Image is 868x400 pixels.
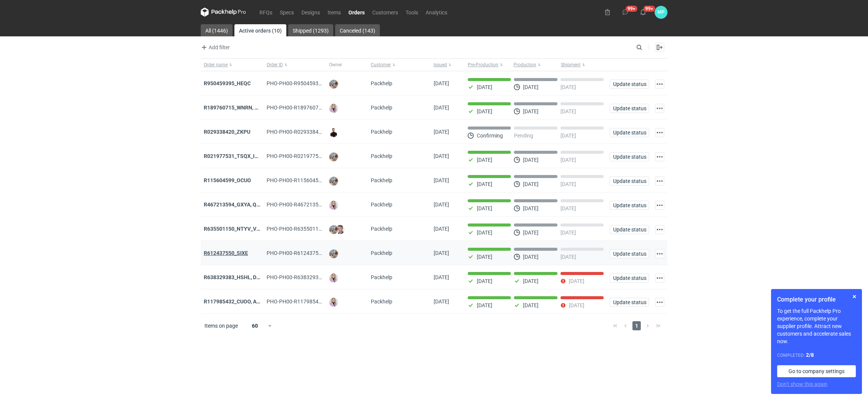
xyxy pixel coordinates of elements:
[477,230,492,236] p: [DATE]
[329,225,338,234] img: Michał Palasek
[204,105,270,111] strong: R189760715_WNRN, CWNS
[336,225,345,234] img: Maciej Sikora
[610,80,649,89] button: Update status
[434,250,449,256] span: 26/08/2025
[434,80,449,86] span: 04/09/2025
[201,59,264,71] button: Order name
[523,278,539,284] p: [DATE]
[422,8,451,17] a: Analytics
[655,273,664,283] button: Actions
[204,250,248,256] a: R612437550_SIXE
[477,254,492,260] p: [DATE]
[267,80,341,86] span: PHO-PH00-R950459395_HEQC
[777,351,856,359] div: Completed:
[523,302,539,308] p: [DATE]
[777,380,827,388] button: Don’t show this again
[514,62,536,68] span: Production
[371,62,391,68] span: Customer
[619,6,631,18] button: 99+
[267,177,341,183] span: PHO-PH00-R115604599_OCUO
[477,84,492,90] p: [DATE]
[329,80,338,89] img: Michał Palasek
[267,226,356,232] span: PHO-PH00-R635501150_NTYV_VNSV
[345,8,368,17] a: Orders
[560,230,576,236] p: [DATE]
[777,295,856,304] h1: Complete your profile
[329,298,338,307] img: Klaudia Wiśniewska
[610,104,649,113] button: Update status
[613,203,646,208] span: Update status
[655,6,667,19] div: Martyna Paroń
[632,321,641,330] span: 1
[569,278,584,284] p: [DATE]
[613,300,646,305] span: Update status
[655,128,664,137] button: Actions
[267,105,360,111] span: PHO-PH00-R189760715_WNRN,-CWNS
[655,152,664,161] button: Actions
[204,298,283,305] a: R117985432_CUOO, AZGB, OQAV
[371,250,392,256] span: Packhelp
[560,108,576,114] p: [DATE]
[610,177,649,186] button: Update status
[523,157,539,163] p: [DATE]
[204,226,267,232] a: R635501150_NTYV_VNSV
[613,178,646,184] span: Update status
[204,274,267,280] strong: R638329383_HSHL, DETO
[329,201,338,210] img: Klaudia Wiśniewska
[560,84,576,90] p: [DATE]
[368,59,431,71] button: Customer
[267,250,338,256] span: PHO-PH00-R612437550_SIXE
[512,59,559,71] button: Production
[477,181,492,187] p: [DATE]
[477,157,492,163] p: [DATE]
[204,129,250,135] strong: R029338420_ZKPU
[329,177,338,186] img: Michał Palasek
[655,6,667,19] button: MP
[267,298,374,305] span: PHO-PH00-R117985432_CUOO,-AZGB,-OQAV
[368,8,402,17] a: Customers
[200,43,230,52] span: Add filter
[371,153,392,159] span: Packhelp
[465,59,512,71] button: Pre-Production
[613,106,646,111] span: Update status
[329,152,338,161] img: Michał Palasek
[477,278,492,284] p: [DATE]
[434,226,449,232] span: 26/08/2025
[243,320,267,331] div: 60
[267,62,283,68] span: Order ID
[613,81,646,87] span: Update status
[434,298,449,305] span: 30/06/2025
[204,177,251,183] a: R115604599_OCUO
[205,322,238,330] span: Items on page
[610,273,649,283] button: Update status
[777,307,856,345] p: To get the full Packhelp Pro experience, complete your supplier profile. Attract new customers an...
[434,129,449,135] span: 03/09/2025
[523,108,539,114] p: [DATE]
[434,153,449,159] span: 01/09/2025
[477,205,492,211] p: [DATE]
[434,105,449,111] span: 03/09/2025
[267,129,340,135] span: PHO-PH00-R029338420_ZKPU
[201,24,233,36] a: All (1446)
[561,62,581,68] span: Shipment
[560,254,576,260] p: [DATE]
[637,6,649,18] button: 99+
[267,153,355,159] span: PHO-PH00-R021977531_TSQX_IDUW
[371,226,392,232] span: Packhelp
[655,177,664,186] button: Actions
[204,80,251,86] a: R950459395_HEQC
[610,201,649,210] button: Update status
[610,298,649,307] button: Update status
[335,24,380,36] a: Canceled (143)
[468,62,498,68] span: Pre-Production
[655,80,664,89] button: Actions
[329,62,342,68] span: Owner
[514,133,533,139] p: Pending
[477,133,503,139] p: Confirming
[477,108,492,114] p: [DATE]
[610,152,649,161] button: Update status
